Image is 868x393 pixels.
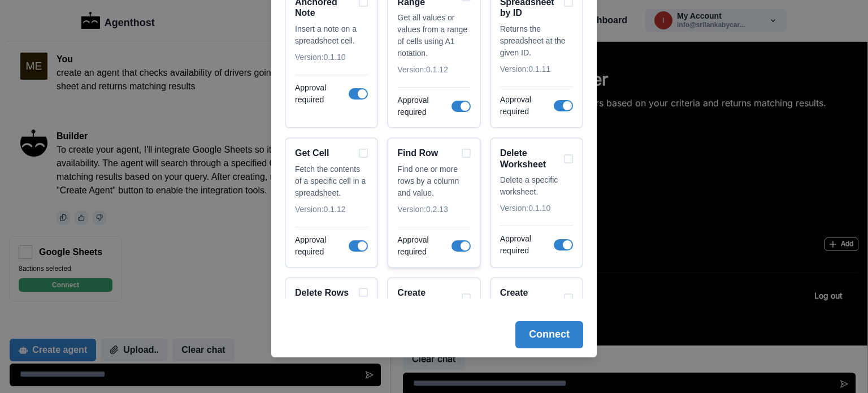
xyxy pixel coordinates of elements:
[433,196,467,209] button: Add
[442,331,465,353] button: Send message
[295,51,346,63] p: Version: 0.1.10
[397,287,457,309] h2: Create Worksheet
[12,306,73,329] button: Clear chat
[500,148,559,169] h2: Delete Worksheet
[9,54,467,68] p: Checks a Google Sheet to find available drivers based on your criteria and returns matching results.
[397,64,448,76] p: Version: 0.1.12
[295,82,344,106] p: Approval required
[295,234,344,258] p: Approval required
[16,135,34,153] img: Agenthost
[500,174,573,198] p: Delete a specific worksheet.
[397,234,446,258] p: Approval required
[41,287,86,297] a: privacy policy
[18,287,37,297] a: terms
[500,94,549,118] p: Approval required
[397,12,470,59] p: Get all values or values from a range of cells using A1 notation.
[500,287,559,309] h2: Create Spreadsheet
[295,23,368,47] p: Insert a note on a spreadsheet cell.
[295,148,354,158] h2: Get Cell
[500,63,551,75] p: Version: 0.1.11
[9,120,467,149] a: powered byAgenthost[URL]
[295,163,368,199] p: Fetch the contents of a specific cell in a spreadsheet.
[500,233,549,257] p: Approval required
[416,245,458,263] button: Log out
[397,94,446,118] p: Approval required
[500,202,551,214] p: Version: 0.1.10
[397,204,448,215] p: Version: 0.2.13
[397,148,457,158] h2: Find Row
[295,287,354,298] h2: Delete Rows
[9,27,467,47] h2: Driver Availability Checker
[295,204,346,215] p: Version: 0.1.12
[9,120,467,133] p: powered by
[515,321,583,348] button: Connect
[9,214,467,226] p: No conversations yet.
[500,23,573,59] p: Returns the spreadsheet at the given ID.
[18,245,111,263] p: Logged in as info@srila...
[9,195,80,210] p: Conversations
[397,163,470,199] p: Find one or more rows by a column and value.
[9,75,65,97] button: Share
[9,136,66,154] button: [URL]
